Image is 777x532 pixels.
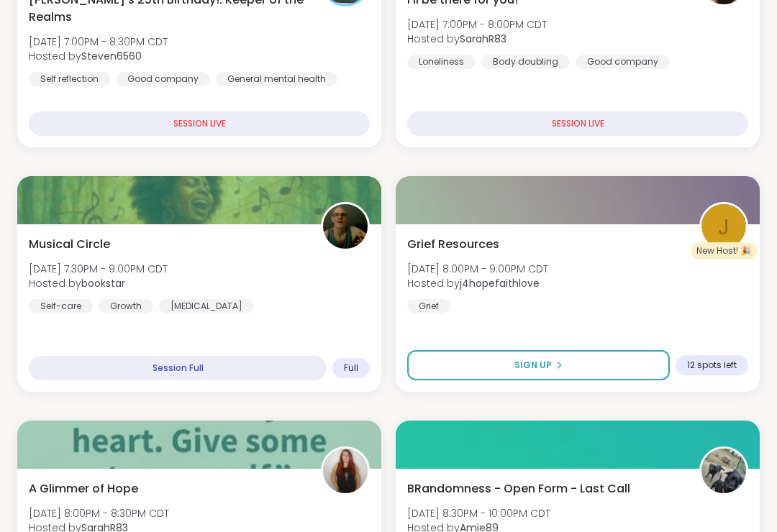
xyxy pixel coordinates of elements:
span: Hosted by [29,276,168,290]
img: SarahR83 [323,449,368,493]
span: Musical Circle [29,236,110,253]
span: [DATE] 7:30PM - 9:00PM CDT [29,262,168,276]
span: Sign Up [514,359,552,372]
div: Self-care [29,299,93,313]
span: [DATE] 7:00PM - 8:00PM CDT [407,17,547,32]
div: SESSION LIVE [29,111,370,136]
span: Hosted by [29,49,168,63]
div: Grief [407,299,450,313]
span: A Glimmer of Hope [29,480,138,497]
div: New Host! 🎉 [691,242,757,260]
div: Session Full [29,356,327,380]
span: [DATE] 8:30PM - 10:00PM CDT [407,506,550,520]
span: Hosted by [407,276,548,290]
b: j4hopefaithlove [460,276,540,290]
span: Hosted by [407,32,547,46]
div: Good company [116,72,210,86]
b: bookstar [81,276,125,290]
span: 12 spots left [687,359,737,371]
div: Growth [99,299,153,313]
span: [DATE] 8:00PM - 8:30PM CDT [29,506,169,520]
div: Self reflection [29,72,110,86]
b: SarahR83 [460,32,506,46]
div: SESSION LIVE [407,111,748,136]
span: [DATE] 7:00PM - 8:30PM CDT [29,35,168,49]
span: BRandomness - Open Form - Last Call [407,480,630,497]
div: [MEDICAL_DATA] [159,299,254,313]
b: Steven6560 [81,49,142,63]
div: Good company [576,55,670,69]
span: j [718,210,730,244]
div: Body doubling [481,55,570,69]
span: Full [344,362,358,374]
div: Loneliness [407,55,476,69]
button: Sign Up [407,350,670,380]
span: [DATE] 8:00PM - 9:00PM CDT [407,262,548,276]
img: Amie89 [701,449,746,493]
span: Grief Resources [407,236,499,253]
div: General mental health [216,72,337,86]
img: bookstar [323,204,368,249]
